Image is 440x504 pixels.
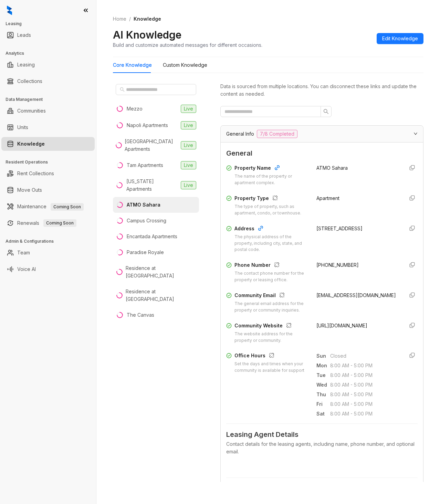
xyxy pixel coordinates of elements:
[330,371,398,379] span: 8:00 AM - 5:00 PM
[112,15,128,23] a: Home
[163,61,207,69] div: Custom Knowledge
[234,352,308,361] div: Office Hours
[382,35,418,42] span: Edit Knowledge
[1,120,95,134] li: Units
[234,361,308,374] div: Set the days and times when your community is available for support
[1,28,95,42] li: Leads
[126,288,196,303] div: Residence at [GEOGRAPHIC_DATA]
[125,138,178,153] div: [GEOGRAPHIC_DATA] Apartments
[234,301,308,314] div: The general email address for the property or community inquiries.
[181,121,196,129] span: Live
[234,225,308,234] div: Address
[127,233,177,240] div: Encantada Apartments
[127,311,154,319] div: The Canvas
[181,105,196,113] span: Live
[17,58,35,72] a: Leasing
[6,159,96,165] h3: Resident Operations
[316,195,339,201] span: Apartment
[1,74,95,88] li: Collections
[234,195,308,203] div: Property Type
[1,246,95,260] li: Team
[234,203,308,217] div: The type of property, such as apartment, condo, or townhouse.
[127,122,168,129] div: Napoli Apartments
[316,371,330,379] span: Tue
[127,217,166,224] div: Campus Crossing
[1,137,95,151] li: Knowledge
[234,164,308,173] div: Property Name
[134,16,161,22] span: Knowledge
[234,331,308,344] div: The website address for the property or community.
[234,322,308,331] div: Community Website
[113,28,181,41] h2: AI Knowledge
[43,219,76,227] span: Coming Soon
[1,183,95,197] li: Move Outs
[113,41,262,49] div: Build and customize automated messages for different occasions.
[316,410,330,418] span: Sat
[316,362,330,369] span: Mon
[234,292,308,301] div: Community Email
[1,216,95,230] li: Renewals
[181,141,196,149] span: Live
[316,292,396,298] span: [EMAIL_ADDRESS][DOMAIN_NAME]
[330,362,398,369] span: 8:00 AM - 5:00 PM
[129,15,131,23] li: /
[17,104,46,118] a: Communities
[120,87,125,92] span: search
[113,61,152,69] div: Core Knowledge
[316,391,330,398] span: Thu
[316,381,330,389] span: Wed
[226,429,418,440] span: Leasing Agent Details
[17,246,30,260] a: Team
[17,167,54,180] a: Rent Collections
[234,173,308,186] div: The name of the property or apartment complex.
[181,181,196,189] span: Live
[6,21,96,27] h3: Leasing
[234,234,308,253] div: The physical address of the property, including city, state, and postal code.
[330,381,398,389] span: 8:00 AM - 5:00 PM
[6,50,96,56] h3: Analytics
[1,262,95,276] li: Voice AI
[413,132,418,136] span: expanded
[17,262,36,276] a: Voice AI
[323,109,329,114] span: search
[17,28,31,42] a: Leads
[181,161,196,169] span: Live
[330,352,398,360] span: Closed
[226,130,254,138] span: General Info
[1,58,95,72] li: Leasing
[7,6,12,15] img: logo
[17,120,28,134] a: Units
[6,96,96,103] h3: Data Management
[126,178,178,193] div: [US_STATE] Apartments
[127,105,143,113] div: Mezzo
[226,440,418,455] div: Contact details for the leasing agents, including name, phone number, and optional email.
[17,137,45,151] a: Knowledge
[226,148,418,159] span: General
[126,264,196,280] div: Residence at [GEOGRAPHIC_DATA]
[127,249,164,256] div: Paradise Royale
[316,400,330,408] span: Fri
[316,323,367,328] span: [URL][DOMAIN_NAME]
[1,104,95,118] li: Communities
[316,165,348,171] span: ATMO Sahara
[377,33,423,44] button: Edit Knowledge
[17,216,76,230] a: RenewalsComing Soon
[234,270,308,283] div: The contact phone number for the property or leasing office.
[257,130,297,138] span: 7/8 Completed
[6,238,96,244] h3: Admin & Configurations
[17,183,42,197] a: Move Outs
[220,83,423,98] div: Data is sourced from multiple locations. You can disconnect these links and update the content as...
[51,203,84,211] span: Coming Soon
[330,400,398,408] span: 8:00 AM - 5:00 PM
[127,161,163,169] div: Tam Apartments
[316,262,359,268] span: [PHONE_NUMBER]
[221,126,423,142] div: General Info7/8 Completed
[127,201,160,209] div: ATMO Sahara
[17,74,42,88] a: Collections
[1,167,95,180] li: Rent Collections
[1,200,95,213] li: Maintenance
[234,261,308,270] div: Phone Number
[330,410,398,418] span: 8:00 AM - 5:00 PM
[316,352,330,360] span: Sun
[316,225,398,232] div: [STREET_ADDRESS]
